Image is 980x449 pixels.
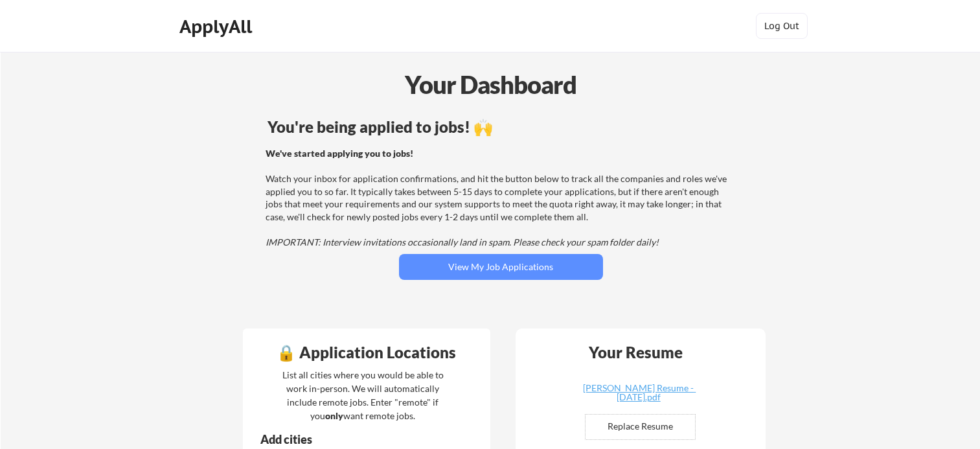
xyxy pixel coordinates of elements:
strong: We've started applying you to jobs! [266,148,413,159]
div: Your Resume [572,345,700,360]
div: Watch your inbox for application confirmations, and hit the button below to track all the compani... [266,147,733,249]
div: Your Dashboard [1,66,980,103]
div: Add cities [260,433,457,445]
div: List all cities where you would be able to work in-person. We will automatically include remote j... [274,368,452,422]
a: [PERSON_NAME] Resume - [DATE].pdf [562,384,716,404]
div: You're being applied to jobs! 🙌 [268,119,735,135]
button: View My Job Applications [399,254,603,280]
em: IMPORTANT: Interview invitations occasionally land in spam. Please check your spam folder daily! [266,236,659,248]
button: Log Out [756,13,808,39]
strong: only [325,410,343,421]
div: 🔒 Application Locations [246,345,487,360]
div: ApplyAll [179,16,256,38]
div: [PERSON_NAME] Resume - [DATE].pdf [562,384,716,402]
